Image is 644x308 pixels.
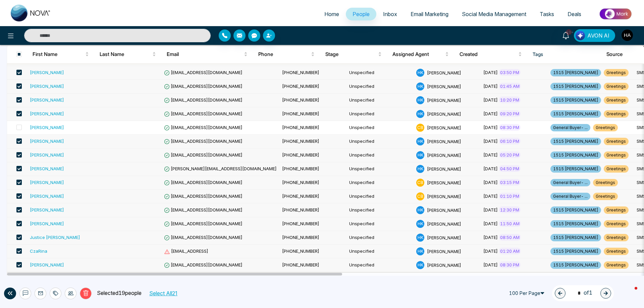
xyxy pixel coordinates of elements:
[427,83,461,89] span: [PERSON_NAME]
[455,8,533,20] a: Social Media Management
[483,125,498,130] span: [DATE]
[460,50,517,58] span: Created
[587,32,609,40] span: AVON AI
[30,179,64,186] div: [PERSON_NAME]
[576,31,585,40] img: Lead Flow
[568,11,581,17] span: Deals
[346,162,414,176] td: Unspecified
[27,45,94,64] th: First Name
[416,82,424,90] span: H K
[164,207,243,212] span: [EMAIL_ADDRESS][DOMAIN_NAME]
[416,151,424,159] span: H K
[499,138,521,144] span: 06:10 PM
[499,179,521,186] span: 03:15 PM
[30,234,80,241] div: Justice [PERSON_NAME]
[483,180,498,185] span: [DATE]
[427,221,461,226] span: [PERSON_NAME]
[550,261,601,269] span: 1515 [PERSON_NAME]
[282,193,319,199] span: [PHONE_NUMBER]
[499,248,521,254] span: 01:20 AM
[282,221,319,226] span: [PHONE_NUMBER]
[454,45,527,64] th: Created
[392,50,444,58] span: Assigned Agent
[416,179,424,187] span: C B
[533,8,561,20] a: Tasks
[483,235,498,240] span: [DATE]
[161,45,253,64] th: Email
[282,138,319,144] span: [PHONE_NUMBER]
[483,111,498,116] span: [DATE]
[604,69,629,76] span: Greetings
[353,11,370,17] span: People
[164,221,243,226] span: [EMAIL_ADDRESS][DOMAIN_NAME]
[427,193,461,199] span: [PERSON_NAME]
[346,80,414,94] td: Unspecified
[550,83,601,90] span: 1515 [PERSON_NAME]
[558,29,574,41] a: 10+
[427,248,461,254] span: [PERSON_NAME]
[346,94,414,107] td: Unspecified
[30,151,64,158] div: [PERSON_NAME]
[499,206,521,213] span: 12:30 PM
[164,97,243,103] span: [EMAIL_ADDRESS][DOMAIN_NAME]
[282,235,319,240] span: [PHONE_NUMBER]
[11,5,51,21] img: Nova CRM Logo
[416,261,424,269] span: H K
[550,179,590,186] span: General Buyer- ...
[30,206,64,213] div: [PERSON_NAME]
[282,180,319,185] span: [PHONE_NUMBER]
[550,124,590,131] span: General Buyer- ...
[427,138,461,144] span: [PERSON_NAME]
[427,207,461,212] span: [PERSON_NAME]
[164,125,243,130] span: [EMAIL_ADDRESS][DOMAIN_NAME]
[416,220,424,228] span: H K
[416,165,424,173] span: H K
[499,97,521,103] span: 10:20 PM
[416,206,424,214] span: H K
[282,97,319,103] span: [PHONE_NUMBER]
[499,165,521,172] span: 04:50 PM
[550,138,601,145] span: 1515 [PERSON_NAME]
[483,70,498,75] span: [DATE]
[499,83,521,89] span: 01:45 AM
[30,220,64,227] div: [PERSON_NAME]
[604,261,629,269] span: Greetings
[483,193,498,199] span: [DATE]
[499,234,521,241] span: 08:50 AM
[30,69,64,76] div: [PERSON_NAME]
[416,124,424,132] span: C B
[604,97,629,104] span: Greetings
[33,50,84,58] span: First Name
[427,235,461,240] span: [PERSON_NAME]
[164,248,208,254] span: [EMAIL_ADDRESS]
[30,124,64,131] div: [PERSON_NAME]
[604,206,629,214] span: Greetings
[427,262,461,267] span: [PERSON_NAME]
[550,151,601,159] span: 1515 [PERSON_NAME]
[483,166,498,171] span: [DATE]
[604,248,629,255] span: Greetings
[550,193,590,200] span: General Buyer- ...
[92,289,142,298] p: Selected 19 people
[30,193,64,199] div: [PERSON_NAME]
[427,97,461,103] span: [PERSON_NAME]
[574,29,615,42] button: AVON AI
[346,176,414,190] td: Unspecified
[499,151,521,158] span: 05:20 PM
[550,110,601,118] span: 1515 [PERSON_NAME]
[550,69,601,76] span: 1515 [PERSON_NAME]
[30,97,64,103] div: [PERSON_NAME]
[416,137,424,145] span: H K
[483,207,498,212] span: [DATE]
[411,11,448,17] span: Email Marketing
[164,180,243,185] span: [EMAIL_ADDRESS][DOMAIN_NAME]
[346,121,414,135] td: Unspecified
[324,11,339,17] span: Home
[346,148,414,162] td: Unspecified
[427,111,461,116] span: [PERSON_NAME]
[346,135,414,148] td: Unspecified
[282,166,319,171] span: [PHONE_NUMBER]
[499,69,521,76] span: 03:50 PM
[416,69,424,77] span: H K
[483,97,498,103] span: [DATE]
